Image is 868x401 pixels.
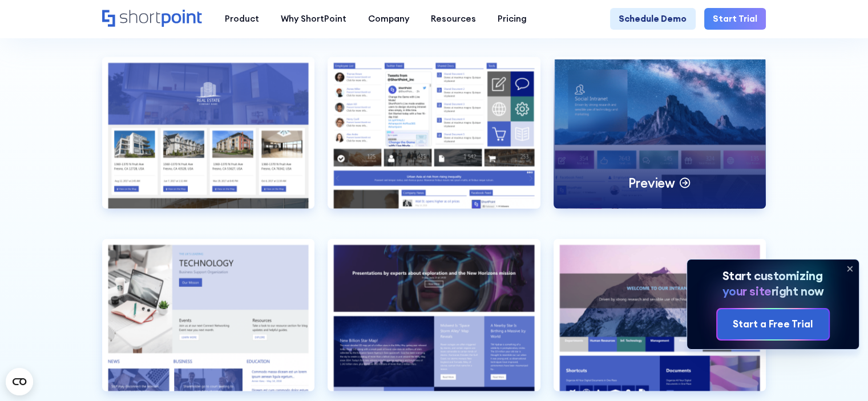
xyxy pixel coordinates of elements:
a: Social Layout 1 [328,57,540,226]
a: Start a Free Trial [717,309,829,339]
a: Real Estate 3 [102,57,315,226]
a: Social Layout 2Preview [554,57,766,226]
a: Pricing [487,8,538,30]
a: Home [102,10,203,29]
p: Preview [628,175,675,192]
a: Product [214,8,270,30]
button: Open CMP widget [6,368,33,395]
div: Company [368,13,409,26]
div: Csevegés widget [811,346,868,401]
a: Company [357,8,420,30]
div: Why ShortPoint [281,13,346,26]
a: Resources [420,8,487,30]
a: Start Trial [704,8,766,30]
div: Pricing [498,13,527,26]
iframe: Chat Widget [811,346,868,401]
a: Schedule Demo [610,8,695,30]
a: Why ShortPoint [270,8,357,30]
div: Start a Free Trial [733,317,813,332]
div: Product [225,13,259,26]
div: Resources [431,13,476,26]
